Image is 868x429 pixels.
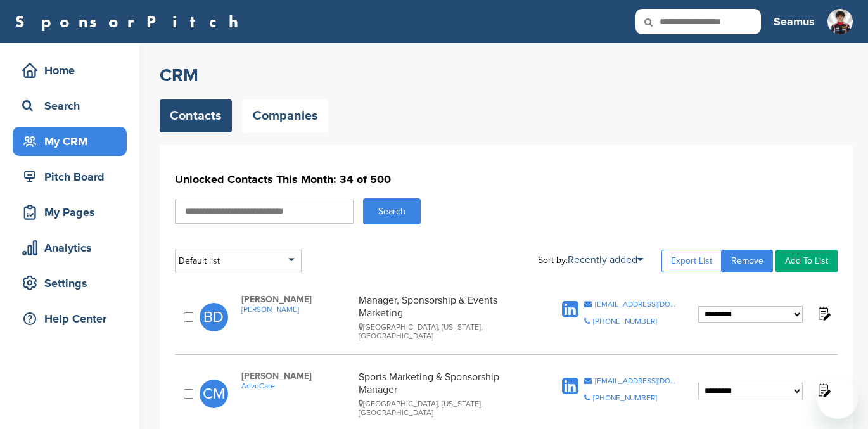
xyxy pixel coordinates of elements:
a: Settings [13,269,127,298]
div: Home [19,59,127,82]
img: Notes [815,305,831,321]
a: Contacts [160,99,232,132]
div: [PHONE_NUMBER] [593,394,657,402]
span: CM [200,380,228,408]
div: [PHONE_NUMBER] [593,317,657,325]
div: My CRM [19,130,127,153]
a: My Pages [13,198,127,227]
a: Remove [722,250,773,272]
div: My Pages [19,201,127,224]
a: Search [13,91,127,120]
span: BD [200,303,228,331]
div: [GEOGRAPHIC_DATA], [US_STATE], [GEOGRAPHIC_DATA] [359,323,533,340]
a: AdvoCare [241,381,352,390]
a: SponsorPitch [15,13,246,30]
iframe: Button to launch messaging window [817,378,858,419]
div: Pitch Board [19,165,127,188]
span: [PERSON_NAME] [241,371,352,381]
a: Pitch Board [13,162,127,191]
a: Analytics [13,233,127,262]
div: Default list [175,250,302,272]
a: Home [13,56,127,85]
img: Notes [815,382,831,398]
div: Settings [19,272,127,295]
a: Companies [243,99,328,132]
div: Sort by: [538,255,643,265]
a: Add To List [775,250,838,272]
div: [GEOGRAPHIC_DATA], [US_STATE], [GEOGRAPHIC_DATA] [359,399,533,417]
h2: CRM [160,64,853,87]
h3: Seamus [774,13,815,30]
div: Help Center [19,307,127,330]
img: Seamus pic [827,9,853,34]
button: Search [363,198,421,224]
a: Recently added [568,253,643,266]
a: My CRM [13,127,127,156]
h1: Unlocked Contacts This Month: 34 of 500 [175,168,838,191]
div: Analytics [19,236,127,259]
a: Export List [661,250,722,272]
a: [PERSON_NAME] [241,305,352,314]
div: Search [19,94,127,117]
a: Help Center [13,304,127,333]
div: [EMAIL_ADDRESS][DOMAIN_NAME] [595,377,679,385]
div: Sports Marketing & Sponsorship Manager [359,371,533,417]
span: [PERSON_NAME] [241,294,352,305]
div: Manager, Sponsorship & Events Marketing [359,294,533,340]
div: [EMAIL_ADDRESS][DOMAIN_NAME] [595,300,679,308]
a: Seamus [774,8,815,35]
